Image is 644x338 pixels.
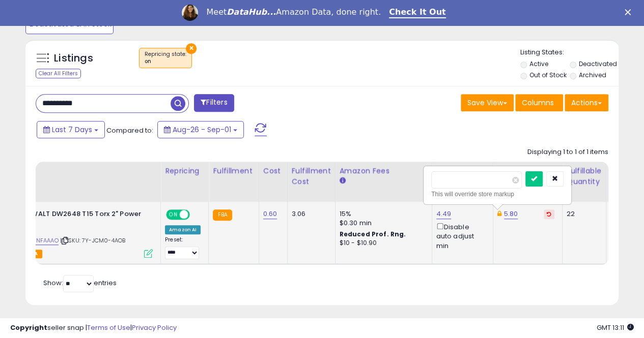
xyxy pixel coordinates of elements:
[165,236,201,259] div: Preset:
[165,166,204,176] div: Repricing
[436,221,485,251] div: Disable auto adjust min
[567,166,602,187] div: Fulfillable Quantity
[87,323,130,332] a: Terms of Use
[106,126,153,135] span: Compared to:
[340,219,424,228] div: $0.30 min
[515,94,563,111] button: Columns
[340,230,406,238] b: Reduced Prof. Rng.
[389,7,446,18] a: Check It Out
[565,94,608,111] button: Actions
[36,69,81,78] div: Clear All Filters
[21,236,59,245] a: B003NFAAAO
[145,58,186,65] div: on
[436,209,452,219] a: 4.49
[10,323,177,333] div: seller snap | |
[529,59,548,68] label: Active
[10,323,47,332] strong: Copyright
[340,166,428,176] div: Amazon Fees
[461,94,514,111] button: Save View
[227,7,276,17] i: DataHub...
[37,121,105,138] button: Last 7 Days
[52,125,92,135] span: Last 7 Days
[43,278,117,288] span: Show: entries
[625,9,635,15] div: Close
[522,98,554,108] span: Columns
[167,210,180,219] span: ON
[157,121,244,138] button: Aug-26 - Sep-01
[504,209,518,219] a: 5.80
[340,209,424,219] div: 15%
[431,189,564,199] div: This will override store markup
[145,50,186,66] span: Repricing state :
[292,209,327,219] div: 3.06
[186,43,197,54] button: ×
[263,209,277,219] a: 0.60
[173,125,231,135] span: Aug-26 - Sep-01
[182,5,198,21] img: Profile image for Georgie
[263,166,283,176] div: Cost
[340,239,424,248] div: $10 - $10.90
[60,236,125,244] span: | SKU: 7Y-JCM0-4AOB
[520,48,619,57] p: Listing States:
[206,7,381,17] div: Meet Amazon Data, done right.
[529,71,566,79] label: Out of Stock
[132,323,177,332] a: Privacy Policy
[579,71,606,79] label: Archived
[579,59,617,68] label: Deactivated
[213,209,232,221] small: FBA
[188,210,205,219] span: OFF
[527,147,608,157] div: Displaying 1 to 1 of 1 items
[213,166,254,176] div: Fulfillment
[567,209,598,219] div: 22
[340,176,346,186] small: Amazon Fees.
[23,209,147,231] b: DEWALT DW2648 T15 Torx 2" Power Bit
[597,323,634,332] span: 2025-09-9 13:11 GMT
[292,166,331,187] div: Fulfillment Cost
[54,51,93,66] h5: Listings
[194,94,234,112] button: Filters
[165,225,201,234] div: Amazon AI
